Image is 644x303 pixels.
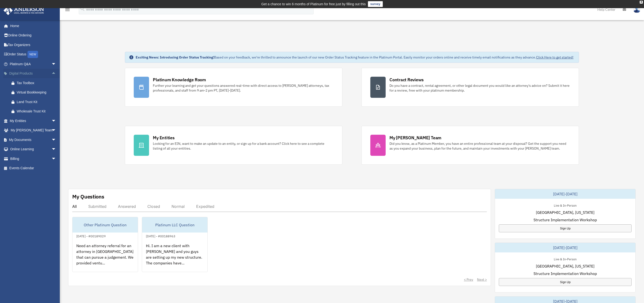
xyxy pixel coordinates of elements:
[7,107,63,116] a: Wholesale Trust Kit
[142,217,207,233] div: Platinum LLC Question
[3,69,63,78] a: Digital Productsarrow_drop_up
[389,141,570,151] div: Did you know, as a Platinum Member, you have an entire professional team at your disposal? Get th...
[3,154,63,163] a: Billingarrow_drop_down
[3,126,63,135] a: My [PERSON_NAME] Teamarrow_drop_down
[72,217,138,233] div: Other Platinum Question
[536,55,573,59] a: Click Here to get started!
[3,31,63,40] a: Online Ordering
[153,141,333,151] div: Looking for an EIN, want to make an update to an entity, or sign up for a bank account? Click her...
[3,116,63,126] a: My Entitiesarrow_drop_down
[533,217,597,223] span: Structure Implementation Workshop
[51,154,61,164] span: arrow_drop_down
[3,135,63,145] a: My Documentsarrow_drop_down
[125,68,342,107] a: Platinum Knowledge Room Further your learning and get your questions answered real-time with dire...
[389,77,424,83] div: Contract Reviews
[3,145,63,154] a: Online Learningarrow_drop_down
[51,69,61,79] span: arrow_drop_up
[65,8,70,12] a: menu
[7,78,63,88] a: Tax Toolbox
[7,88,63,97] a: Virtual Bookkeeping
[142,233,179,238] div: [DATE] - #00188963
[153,83,333,93] div: Further your learning and get your questions answered real-time with direct access to [PERSON_NAM...
[640,1,643,4] div: close
[136,55,214,59] strong: Exciting News: Introducing Order Status Tracking!
[3,50,63,59] a: Order StatusNEW
[361,68,579,107] a: Contract Reviews Do you have a contract, rental agreement, or other legal document you would like...
[153,77,206,83] div: Platinum Knowledge Room
[72,193,104,200] div: My Questions
[51,126,61,135] span: arrow_drop_down
[3,21,61,31] a: Home
[389,135,441,141] div: My [PERSON_NAME] Team
[368,1,383,7] a: survey
[17,108,57,114] div: Wholesale Trust Kit
[72,204,77,209] div: All
[550,256,580,261] div: Live & In-Person
[499,224,632,232] a: Sign Up
[118,204,136,209] div: Answered
[3,40,63,50] a: Tax Organizers
[495,243,635,252] div: [DATE]-[DATE]
[72,217,138,272] a: Other Platinum Question[DATE] - #00189029Need an attorney referral for an attorney in [GEOGRAPHIC...
[88,204,106,209] div: Submitted
[136,55,573,60] div: Based on your feedback, we're thrilled to announce the launch of our new Order Status Tracking fe...
[28,51,38,58] div: NEW
[172,204,185,209] div: Normal
[7,97,63,107] a: Land Trust Kit
[536,210,594,215] span: [GEOGRAPHIC_DATA], [US_STATE]
[142,217,208,272] a: Platinum LLC Question[DATE] - #00188963Hi. I am a new client with [PERSON_NAME] and you guys are ...
[51,135,61,145] span: arrow_drop_down
[499,278,632,286] a: Sign Up
[80,6,85,12] i: search
[65,7,70,12] i: menu
[51,59,61,69] span: arrow_drop_down
[495,189,635,199] div: [DATE]-[DATE]
[72,239,138,276] div: Need an attorney referral for an attorney in [GEOGRAPHIC_DATA] that can pursue a judgement. We pr...
[153,135,174,141] div: My Entities
[17,89,57,95] div: Virtual Bookkeeping
[536,263,594,269] span: [GEOGRAPHIC_DATA], [US_STATE]
[2,6,45,15] img: Anderson Advisors Platinum Portal
[3,59,63,69] a: Platinum Q&Aarrow_drop_down
[142,239,207,276] div: Hi. I am a new client with [PERSON_NAME] and you guys are setting up my new structure. The compan...
[550,203,580,208] div: Live & In-Person
[17,99,57,105] div: Land Trust Kit
[533,271,597,276] span: Structure Implementation Workshop
[3,163,63,173] a: Events Calendar
[633,6,640,13] img: User Pic
[51,145,61,154] span: arrow_drop_down
[17,80,57,86] div: Tax Toolbox
[196,204,214,209] div: Expedited
[261,1,366,7] div: Get a chance to win 6 months of Platinum for free just by filling out this
[72,233,110,238] div: [DATE] - #00189029
[389,83,570,93] div: Do you have a contract, rental agreement, or other legal document you would like an attorney's ad...
[361,126,579,165] a: My [PERSON_NAME] Team Did you know, as a Platinum Member, you have an entire professional team at...
[51,116,61,126] span: arrow_drop_down
[125,126,342,165] a: My Entities Looking for an EIN, want to make an update to an entity, or sign up for a bank accoun...
[147,204,160,209] div: Closed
